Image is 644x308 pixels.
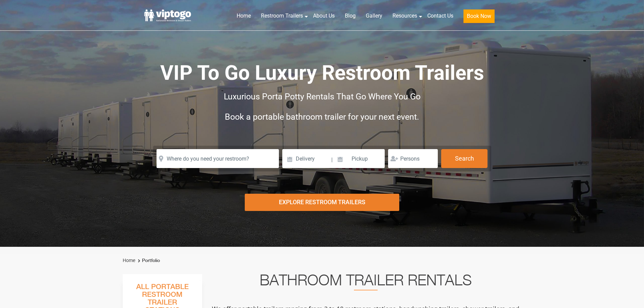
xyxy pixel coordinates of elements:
li: Portfolio [136,257,160,265]
a: Blog [340,8,361,23]
a: About Us [308,8,340,23]
input: Where do you need your restroom? [157,149,279,168]
input: Pickup [334,149,385,168]
button: Book Now [463,9,495,23]
div: Explore Restroom Trailers [245,194,399,211]
span: | [331,149,333,171]
a: Gallery [361,8,387,23]
a: Restroom Trailers [256,8,308,23]
a: Home [232,8,256,23]
h2: Bathroom Trailer Rentals [211,274,520,290]
a: Contact Us [422,8,458,23]
span: Luxurious Porta Potty Rentals That Go Where You Go [224,92,421,101]
span: VIP To Go Luxury Restroom Trailers [160,61,484,85]
a: Resources [387,8,422,23]
input: Persons [388,149,438,168]
input: Delivery [282,149,331,168]
button: Search [441,149,487,168]
span: Book a portable bathroom trailer for your next event. [225,112,419,122]
a: Home [123,258,135,263]
a: Book Now [458,8,500,27]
